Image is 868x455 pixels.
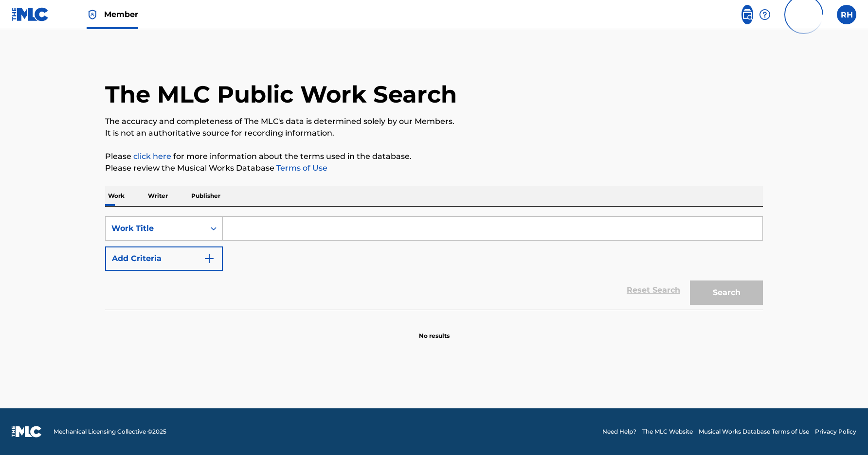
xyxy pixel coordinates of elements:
a: Musical Works Database Terms of Use [699,427,809,436]
p: No results [419,320,450,340]
p: Please review the Musical Works Database [105,162,763,174]
span: Member [104,9,138,20]
p: Please for more information about the terms used in the database. [105,151,763,162]
img: logo [12,426,42,437]
p: Publisher [188,186,223,206]
p: It is not an authoritative source for recording information. [105,127,763,139]
img: 9d2ae6d4665cec9f34b9.svg [203,253,215,264]
img: MLC Logo [12,7,49,21]
a: The MLC Website [642,427,693,436]
p: Work [105,186,127,206]
iframe: Chat Widget [819,408,868,455]
a: Privacy Policy [815,427,856,436]
form: Search Form [105,216,763,310]
div: Work Title [111,223,199,234]
button: Add Criteria [105,246,223,271]
a: Terms of Use [274,163,327,173]
p: The accuracy and completeness of The MLC's data is determined solely by our Members. [105,116,763,127]
div: Help [759,5,771,24]
a: Public Search [741,5,753,24]
a: Need Help? [602,427,636,436]
span: Mechanical Licensing Collective © 2025 [54,427,166,436]
div: User Menu [837,5,856,24]
h1: The MLC Public Work Search [105,80,457,109]
a: click here [133,152,171,161]
img: search [741,9,753,20]
img: Top Rightsholder [87,9,98,20]
p: Writer [145,186,171,206]
img: help [759,9,771,20]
